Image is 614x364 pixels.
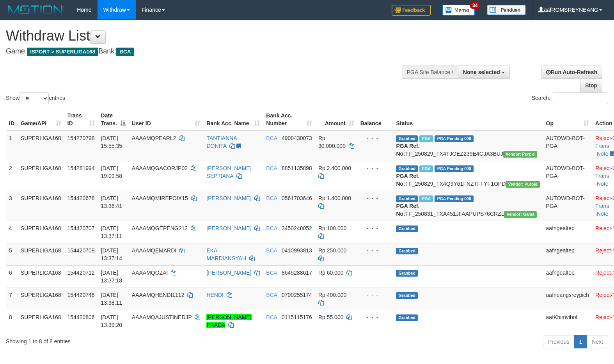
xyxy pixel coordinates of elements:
div: - - - [360,134,390,142]
span: [DATE] 13:38:11 [101,292,122,306]
th: Trans ID: activate to sort column ascending [64,108,98,131]
th: Balance [357,108,393,131]
span: AAAAMQGEPENG212 [132,225,188,231]
span: BCA [266,135,277,141]
span: Grabbed [396,135,418,142]
span: 154420678 [67,195,95,201]
span: Copy 0410993813 to clipboard [282,247,312,254]
a: [PERSON_NAME] [206,270,251,276]
img: MOTION_logo.png [6,4,65,16]
th: Date Trans.: activate to sort column descending [98,108,129,131]
h1: Withdraw List [6,28,401,44]
a: [PERSON_NAME] [206,225,251,231]
img: Feedback.jpg [392,5,431,16]
span: [DATE] 13:36:41 [101,195,122,209]
span: 34 [470,2,480,9]
a: Previous [543,335,574,348]
span: Rp 400.000 [318,292,346,298]
span: 154270798 [67,135,95,141]
span: Rp 55.000 [318,314,344,320]
th: ID [6,108,18,131]
div: Showing 1 to 8 of 8 entries [6,334,250,345]
span: Grabbed [396,292,418,299]
div: - - - [360,164,390,172]
span: Grabbed [396,165,418,172]
td: 1 [6,131,18,161]
th: Status [393,108,543,131]
span: AAAAMQOZAI [132,270,168,276]
td: TF_250831_TXA451JFAAPUPS76CRZL [393,191,543,221]
span: BCA [266,270,277,276]
td: aafKhimvibol [543,310,593,332]
span: None selected [463,69,500,75]
span: Rp 100.000 [318,225,346,231]
b: PGA Ref. No: [396,203,419,217]
label: Search: [532,92,608,104]
img: Button%20Memo.svg [442,5,475,16]
a: Reject [595,292,611,298]
label: Show entries [6,92,65,104]
span: AAAAMQMIREPOIX15 [132,195,188,201]
input: Search: [553,92,608,104]
img: panduan.png [487,5,526,15]
span: Copy 0561703646 to clipboard [282,195,312,201]
span: Grabbed [396,226,418,232]
span: BCA [266,225,277,231]
span: 154420707 [67,225,95,231]
a: Stop [580,79,602,92]
span: Rp 250.000 [318,247,346,254]
span: AAAAMQEMARDI [132,247,176,254]
span: [DATE] 13:37:18 [101,270,122,284]
a: Reject [595,247,611,254]
div: - - - [360,194,390,202]
h4: Game: Bank: [6,48,401,55]
td: 4 [6,221,18,243]
a: Reject [595,225,611,231]
div: - - - [360,269,390,277]
span: AAAAMQHENDI1112 [132,292,185,298]
div: PGA Site Balance / [402,66,458,79]
td: AUTOWD-BOT-PGA [543,191,593,221]
span: Copy 4900430073 to clipboard [282,135,312,141]
td: aafneangsreypich [543,288,593,310]
a: Note [597,151,609,157]
th: Game/API: activate to sort column ascending [18,108,64,131]
span: Marked by aafsoycanthlai [419,195,433,202]
span: AAAAMQPEARL2 [132,135,176,141]
td: SUPERLIGA168 [18,161,64,191]
span: [DATE] 15:55:35 [101,135,122,149]
a: Note [597,181,609,187]
td: AUTOWD-BOT-PGA [543,131,593,161]
span: PGA Pending [435,195,474,202]
td: aafngealtep [543,221,593,243]
span: PGA Pending [435,135,474,142]
a: Run Auto-Refresh [541,66,602,79]
td: TF_250829_TX4Q9Y61FNZTFFYF1OPD [393,161,543,191]
span: [DATE] 19:09:58 [101,165,122,179]
span: Copy 8645288617 to clipboard [282,270,312,276]
a: EKA MARDIANSYAH [206,247,246,261]
td: SUPERLIGA168 [18,131,64,161]
span: BCA [266,314,277,320]
td: SUPERLIGA168 [18,243,64,265]
span: BCA [266,247,277,254]
td: SUPERLIGA168 [18,265,64,288]
span: BCA [266,195,277,201]
span: Vendor URL: https://trx4.1velocity.biz [506,181,539,188]
b: PGA Ref. No: [396,143,419,157]
td: 8 [6,310,18,332]
a: [PERSON_NAME] PRADA [206,314,251,328]
span: 154420746 [67,292,95,298]
span: [DATE] 13:37:14 [101,247,122,261]
span: AAAAMQAJUSTINEDJP [132,314,192,320]
span: BCA [116,48,134,56]
a: Next [587,335,608,348]
span: Copy 0115115176 to clipboard [282,314,312,320]
b: PGA Ref. No: [396,173,419,187]
span: Copy 3450248052 to clipboard [282,225,312,231]
select: Showentries [20,92,49,104]
td: TF_250829_TX4TJOEZ239E4GJA3BUJ [393,131,543,161]
span: BCA [266,292,277,298]
td: 6 [6,265,18,288]
th: User ID: activate to sort column ascending [129,108,204,131]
